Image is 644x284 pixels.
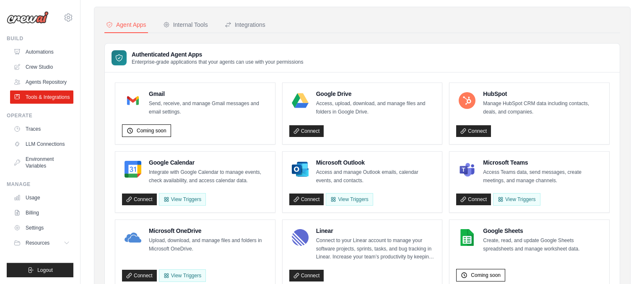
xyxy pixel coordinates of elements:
[483,227,602,235] h4: Google Sheets
[37,267,53,274] span: Logout
[223,17,267,33] button: Integrations
[292,161,309,178] img: Microsoft Outlook Logo
[10,122,73,136] a: Traces
[132,59,304,65] p: Enterprise-grade applications that your agents can use with your permissions
[149,227,268,235] h4: Microsoft OneDrive
[104,17,148,33] button: Agent Apps
[289,125,324,137] a: Connect
[459,229,475,246] img: Google Sheets Logo
[10,236,73,250] button: Resources
[483,100,602,116] p: Manage HubSpot CRM data including contacts, deals, and companies.
[159,193,206,206] button: View Triggers
[149,90,268,98] h4: Gmail
[316,100,436,116] p: Access, upload, download, and manage files and folders in Google Drive.
[10,137,73,151] a: LLM Connections
[10,221,73,235] a: Settings
[149,158,268,167] h4: Google Calendar
[163,21,208,29] div: Internal Tools
[10,206,73,219] a: Billing
[493,193,540,206] : View Triggers
[10,90,73,104] a: Tools & Integrations
[289,194,324,205] a: Connect
[10,152,73,173] a: Environment Variables
[456,125,491,137] a: Connect
[292,92,309,109] img: Google Drive Logo
[289,270,324,281] a: Connect
[159,269,206,282] : View Triggers
[10,75,73,89] a: Agents Repository
[137,127,166,134] span: Coming soon
[149,100,268,116] p: Send, receive, and manage Gmail messages and email settings.
[292,229,309,246] img: Linear Logo
[132,50,304,59] h3: Authenticated Agent Apps
[483,237,602,253] p: Create, read, and update Google Sheets spreadsheets and manage worksheet data.
[456,194,491,205] a: Connect
[326,193,373,206] : View Triggers
[7,11,49,24] img: Logo
[7,112,73,119] div: Operate
[26,240,49,246] span: Resources
[106,21,146,29] div: Agent Apps
[7,35,73,42] div: Build
[10,45,73,59] a: Automations
[316,237,436,261] p: Connect to your Linear account to manage your software projects, sprints, tasks, and bug tracking...
[125,229,141,246] img: Microsoft OneDrive Logo
[316,158,436,167] h4: Microsoft Outlook
[10,191,73,204] a: Usage
[7,263,73,277] button: Logout
[316,90,436,98] h4: Google Drive
[225,21,265,29] div: Integrations
[149,168,268,185] p: Integrate with Google Calendar to manage events, check availability, and access calendar data.
[316,227,436,235] h4: Linear
[122,194,157,205] a: Connect
[125,161,141,178] img: Google Calendar Logo
[316,168,436,185] p: Access and manage Outlook emails, calendar events, and contacts.
[7,181,73,188] div: Manage
[483,158,602,167] h4: Microsoft Teams
[10,60,73,74] a: Crew Studio
[459,161,475,178] img: Microsoft Teams Logo
[122,270,157,281] a: Connect
[149,237,268,253] p: Upload, download, and manage files and folders in Microsoft OneDrive.
[483,90,602,98] h4: HubSpot
[471,272,501,279] span: Coming soon
[483,168,602,185] p: Access Teams data, send messages, create meetings, and manage channels.
[161,17,210,33] button: Internal Tools
[125,92,141,109] img: Gmail Logo
[459,92,475,109] img: HubSpot Logo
